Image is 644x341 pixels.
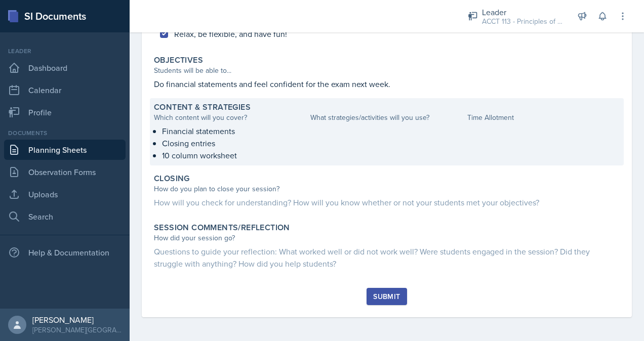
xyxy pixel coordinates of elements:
[32,325,122,335] div: [PERSON_NAME][GEOGRAPHIC_DATA]
[4,184,126,204] a: Uploads
[4,140,126,160] a: Planning Sheets
[482,16,563,27] div: ACCT 113 - Principles of Accounting I / Fall 2025
[482,6,563,18] div: Leader
[4,47,126,56] div: Leader
[154,233,620,243] div: How did your session go?
[4,102,126,122] a: Profile
[32,315,122,325] div: [PERSON_NAME]
[367,288,407,305] button: Submit
[4,129,126,138] div: Documents
[467,112,620,123] div: Time Allotment
[4,162,126,182] a: Observation Forms
[162,125,306,137] p: Financial statements
[154,102,251,112] label: Content & Strategies
[4,242,126,263] div: Help & Documentation
[4,80,126,100] a: Calendar
[154,65,620,76] div: Students will be able to...
[162,137,306,149] p: Closing entries
[154,245,620,270] div: Questions to guide your reflection: What worked well or did not work well? Were students engaged ...
[154,223,290,233] label: Session Comments/Reflection
[154,55,203,65] label: Objectives
[373,292,400,301] div: Submit
[154,174,190,184] label: Closing
[310,112,463,123] div: What strategies/activities will you use?
[154,184,620,194] div: How do you plan to close your session?
[154,78,620,90] p: Do financial statements and feel confident for the exam next week.
[4,58,126,78] a: Dashboard
[4,206,126,227] a: Search
[154,112,306,123] div: Which content will you cover?
[154,196,620,208] div: How will you check for understanding? How will you know whether or not your students met your obj...
[162,149,306,161] p: 10 column worksheet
